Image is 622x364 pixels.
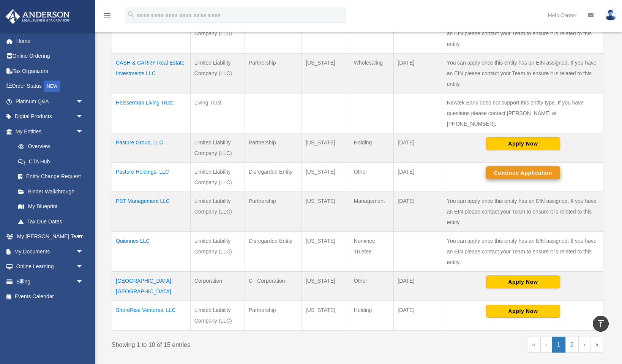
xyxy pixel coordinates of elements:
[190,162,245,191] td: Limited Liability Company (LLC)
[350,162,393,191] td: Other
[112,271,191,301] td: [GEOGRAPHIC_DATA], [GEOGRAPHIC_DATA].
[245,162,302,191] td: Disregarded Entity
[245,301,302,330] td: Partnership
[76,94,91,109] span: arrow_drop_down
[112,337,352,350] div: Showing 1 to 10 of 15 entries
[190,231,245,271] td: Limited Liability Company (LLC)
[302,13,350,53] td: [US_STATE]
[394,133,443,162] td: [DATE]
[127,10,135,19] i: search
[11,154,91,169] a: CTA Hub
[486,305,560,318] button: Apply Now
[11,139,87,154] a: Overview
[190,93,245,133] td: Living Trust
[76,124,91,139] span: arrow_drop_down
[11,169,91,184] a: Entity Change Request
[5,274,95,289] a: Billingarrow_drop_down
[302,191,350,231] td: [US_STATE]
[302,133,350,162] td: [US_STATE]
[443,93,603,133] td: Newtek Bank does not support this entity type. If you have questions please contact [PERSON_NAME]...
[245,133,302,162] td: Partnership
[302,301,350,330] td: [US_STATE]
[112,53,191,93] td: CASH & CARRY Real Estate Investments LLC
[302,231,350,271] td: [US_STATE]
[350,231,393,271] td: Nominee Trustee
[5,49,95,64] a: Online Ordering
[596,319,605,328] i: vertical_align_top
[5,94,95,109] a: Platinum Q&Aarrow_drop_down
[112,231,191,271] td: Quionnes LLC
[245,13,302,53] td: Partnership
[5,259,95,274] a: Online Learningarrow_drop_down
[394,53,443,93] td: [DATE]
[112,93,191,133] td: Heisserman Living Trust
[3,9,72,24] img: Anderson Advisors Platinum Portal
[486,275,560,288] button: Apply Now
[190,13,245,53] td: Limited Liability Company (LLC)
[245,191,302,231] td: Partnership
[5,244,95,259] a: My Documentsarrow_drop_down
[76,274,91,290] span: arrow_drop_down
[5,124,91,139] a: My Entitiesarrow_drop_down
[112,162,191,191] td: Pasture Holdings, LLC
[350,271,393,301] td: Other
[350,301,393,330] td: Holding
[540,337,552,353] a: Previous
[11,214,91,229] a: Tax Due Dates
[394,271,443,301] td: [DATE]
[245,53,302,93] td: Partnership
[112,301,191,330] td: ShoreRise Ventures, LLC
[190,271,245,301] td: Corporation
[350,53,393,93] td: Wholesaling
[76,244,91,260] span: arrow_drop_down
[5,79,95,94] a: Order StatusNEW
[302,53,350,93] td: [US_STATE]
[112,13,191,53] td: Casa de Vistas LLC
[76,109,91,125] span: arrow_drop_down
[302,162,350,191] td: [US_STATE]
[302,271,350,301] td: [US_STATE]
[11,184,91,199] a: Binder Walkthrough
[527,337,540,353] a: First
[5,63,95,79] a: Tax Organizers
[190,301,245,330] td: Limited Liability Company (LLC)
[394,191,443,231] td: [DATE]
[350,133,393,162] td: Holding
[112,191,191,231] td: PST Management LLC
[245,271,302,301] td: C - Corporation
[5,109,95,124] a: Digital Productsarrow_drop_down
[605,9,616,21] img: User Pic
[486,137,560,150] button: Apply Now
[394,162,443,191] td: [DATE]
[190,53,245,93] td: Limited Liability Company (LLC)
[103,13,112,20] a: menu
[443,191,603,231] td: You can apply once this entity has an EIN assigned. If you have an EIN please contact your Team t...
[394,13,443,53] td: [DATE]
[44,81,60,92] div: NEW
[443,231,603,271] td: You can apply once this entity has an EIN assigned. If you have an EIN please contact your Team t...
[394,301,443,330] td: [DATE]
[5,33,95,49] a: Home
[190,191,245,231] td: Limited Liability Company (LLC)
[443,13,603,53] td: You can apply once this entity has an EIN assigned. If you have an EIN please contact your Team t...
[11,199,91,214] a: My Blueprint
[593,316,609,332] a: vertical_align_top
[5,229,95,244] a: My [PERSON_NAME] Teamarrow_drop_down
[112,133,191,162] td: Pasture Group, LLC
[350,191,393,231] td: Management
[5,289,95,304] a: Events Calendar
[76,229,91,245] span: arrow_drop_down
[76,259,91,275] span: arrow_drop_down
[190,133,245,162] td: Limited Liability Company (LLC)
[245,231,302,271] td: Disregarded Entity
[443,53,603,93] td: You can apply once this entity has an EIN assigned. If you have an EIN please contact your Team t...
[103,11,112,20] i: menu
[486,166,560,179] button: Continue Application
[350,13,393,53] td: Construction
